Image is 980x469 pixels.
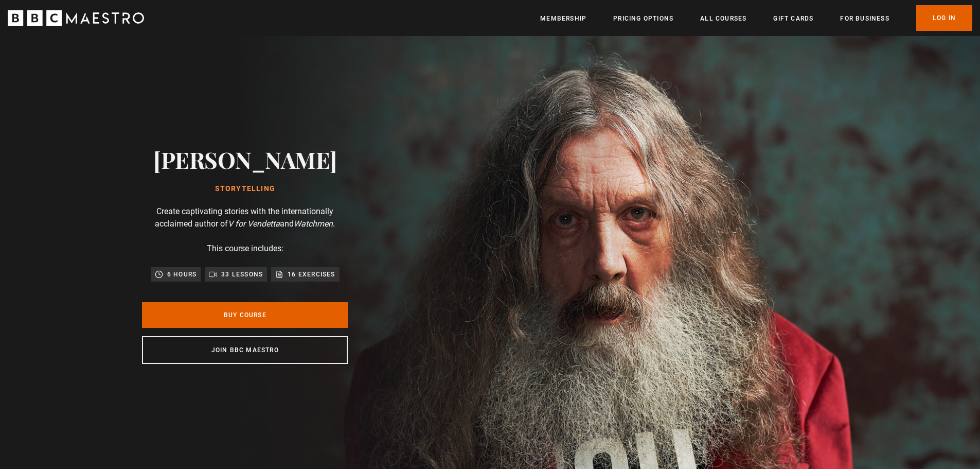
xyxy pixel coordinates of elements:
a: Join BBC Maestro [142,336,348,364]
a: Membership [540,13,586,24]
a: Gift Cards [773,13,813,24]
p: 33 lessons [221,269,263,280]
p: 6 hours [167,269,197,280]
h1: Storytelling [153,185,337,193]
a: Pricing Options [613,13,673,24]
p: Create captivating stories with the internationally acclaimed author of and . [142,205,348,230]
a: For business [840,13,889,24]
svg: BBC Maestro [8,10,144,26]
a: Log In [916,5,972,31]
nav: Primary [540,5,972,31]
i: Watchmen [294,219,333,229]
a: All Courses [700,13,746,24]
p: 16 exercises [288,269,335,280]
i: V for Vendetta [228,219,280,229]
h2: [PERSON_NAME] [153,146,337,172]
p: This course includes: [207,242,283,255]
a: Buy Course [142,302,348,328]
